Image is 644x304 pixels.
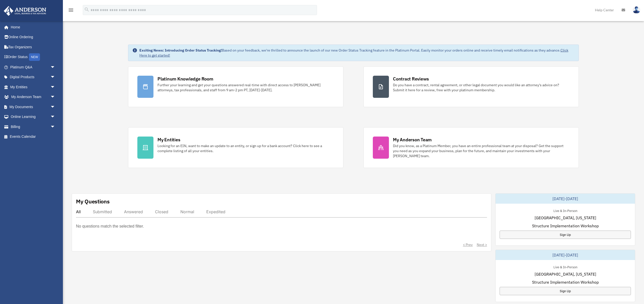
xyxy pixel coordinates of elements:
[364,66,579,107] a: Contract Reviews Do you have a contract, rental agreement, or other legal document you would like...
[4,132,63,142] a: Events Calendar
[535,215,596,221] span: [GEOGRAPHIC_DATA], [US_STATE]
[128,127,343,168] a: My Entities Looking for an EIN, want to make an update to an entity, or sign up for a bank accoun...
[4,72,63,82] a: Digital Productsarrow_drop_down
[157,143,334,153] div: Looking for an EIN, want to make an update to an entity, or sign up for a bank account? Click her...
[157,76,213,82] div: Platinum Knowledge Room
[393,82,570,93] div: Do you have a contract, rental agreement, or other legal document you would like an attorney's ad...
[4,22,60,32] a: Home
[50,122,60,132] span: arrow_drop_down
[393,76,429,82] div: Contract Reviews
[139,48,575,58] div: Based on your feedback, we're thrilled to announce the launch of our new Order Status Tracking fe...
[393,143,570,158] div: Did you know, as a Platinum Member, you have an entire professional team at your disposal? Get th...
[180,209,194,214] div: Normal
[93,209,112,214] div: Submitted
[50,82,60,92] span: arrow_drop_down
[50,92,60,102] span: arrow_drop_down
[76,198,110,205] div: My Questions
[535,271,596,277] span: [GEOGRAPHIC_DATA], [US_STATE]
[128,66,343,107] a: Platinum Knowledge Room Further your learning and get your questions answered real-time with dire...
[4,102,63,112] a: My Documentsarrow_drop_down
[549,208,581,213] div: Live & In-Person
[157,137,180,143] div: My Entities
[50,112,60,122] span: arrow_drop_down
[29,53,40,61] div: NEW
[157,82,334,93] div: Further your learning and get your questions answered real-time with direct access to [PERSON_NAM...
[496,250,635,260] div: [DATE]-[DATE]
[124,209,143,214] div: Answered
[50,102,60,112] span: arrow_drop_down
[364,127,579,168] a: My Anderson Team Did you know, as a Platinum Member, you have an entire professional team at your...
[4,82,63,92] a: My Entitiesarrow_drop_down
[206,209,225,214] div: Expedited
[4,32,63,42] a: Online Ordering
[4,122,63,132] a: Billingarrow_drop_down
[532,223,599,229] span: Structure Implementation Workshop
[500,287,631,295] a: Sign Up
[84,7,90,12] i: search
[139,48,568,58] a: Click Here to get started!
[549,264,581,269] div: Live & In-Person
[139,48,222,53] strong: Exciting News: Introducing Order Status Tracking!
[76,223,144,230] p: No questions match the selected filter.
[532,279,599,285] span: Structure Implementation Workshop
[155,209,168,214] div: Closed
[2,6,48,16] img: Anderson Advisors Platinum Portal
[4,112,63,122] a: Online Learningarrow_drop_down
[4,52,63,62] a: Order StatusNEW
[4,42,63,52] a: Tax Organizers
[4,62,63,72] a: Platinum Q&Aarrow_drop_down
[50,72,60,82] span: arrow_drop_down
[68,9,74,13] a: menu
[50,62,60,72] span: arrow_drop_down
[633,6,640,14] img: User Pic
[4,92,63,102] a: My Anderson Teamarrow_drop_down
[500,231,631,239] a: Sign Up
[76,209,81,214] div: All
[393,137,432,143] div: My Anderson Team
[68,7,74,13] i: menu
[496,194,635,204] div: [DATE]-[DATE]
